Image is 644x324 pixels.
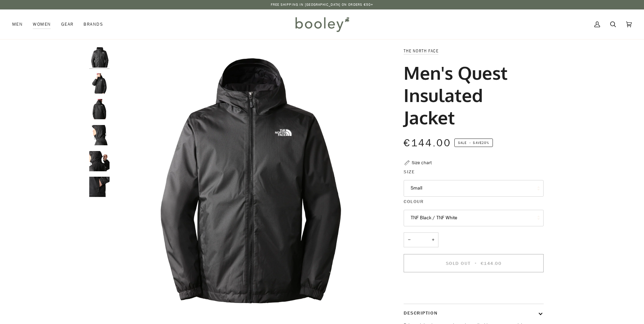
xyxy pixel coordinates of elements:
input: Quantity [404,232,438,248]
span: Colour [404,198,424,205]
span: Save [454,139,493,147]
div: The North Face Men's Quest Insulated Jacket TNF Black / TNF White - Booley Galway [113,47,380,315]
img: The North Face Men's Quest Insulated Jacket TNF Black / TNF White - Booley Galway [89,125,110,145]
button: + [428,232,438,248]
button: Sold Out • €144.00 [404,254,544,272]
span: Size [404,168,415,175]
span: €144.00 [404,136,451,150]
img: The North Face Men&#39;s Quest Insulated Jacket TNF Black / TNF White - Booley Galway [113,47,380,315]
img: Booley [292,15,352,34]
img: The North Face Men's Quest Insulated Jacket TNF Black / TNF White - Booley Galway [89,151,110,171]
img: The North Face Men's Quest Insulated Jacket TNF Black / TNF White - Booley Galway [89,73,110,94]
span: €144.00 [481,260,502,267]
img: The North Face Men's Quest Insulated Jacket TNF Black / TNF White - Booley Galway [89,177,110,197]
span: Brands [84,21,103,28]
button: Small [404,180,544,197]
img: The North Face Men's Quest Insulated Jacket TNF Black / TNF White - Booley Galway [89,47,110,68]
a: Women [28,9,56,39]
em: • [468,140,473,145]
img: The North Face Men's Quest Insulated Jacket TNF Black / TNF White - Booley Galway [89,99,110,119]
span: Men [12,21,23,28]
h1: Men's Quest Insulated Jacket [404,61,539,128]
button: − [404,232,414,248]
a: Brands [78,9,108,39]
button: Description [404,304,544,322]
span: Sale [458,140,467,145]
div: Size chart [412,159,432,166]
span: 20% [482,140,489,145]
span: Women [33,21,51,28]
span: • [473,260,479,267]
span: Sold Out [446,260,471,267]
a: Men [12,9,28,39]
a: The North Face [404,48,438,54]
span: Gear [61,21,74,28]
button: TNF Black / TNF White [404,210,544,226]
a: Gear [56,9,79,39]
p: Free Shipping in [GEOGRAPHIC_DATA] on Orders €50+ [271,2,374,7]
